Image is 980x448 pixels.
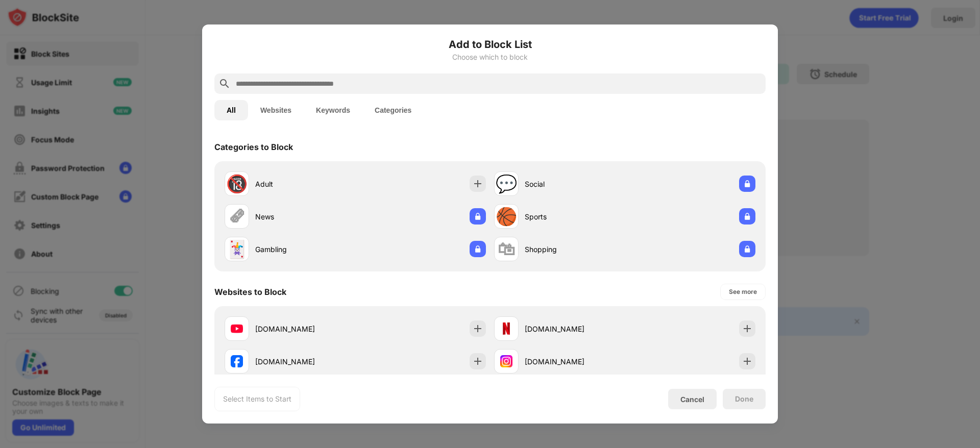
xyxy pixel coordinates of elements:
button: Categories [362,100,424,120]
img: search.svg [218,78,231,90]
div: [DOMAIN_NAME] [525,356,625,367]
div: [DOMAIN_NAME] [255,323,355,334]
div: [DOMAIN_NAME] [255,356,355,367]
div: Cancel [680,395,704,404]
div: Shopping [525,244,625,255]
div: See more [729,287,757,297]
div: 🗞 [228,206,246,227]
div: Sports [525,211,625,222]
img: favicons [500,355,512,367]
div: Gambling [255,244,355,255]
div: [DOMAIN_NAME] [525,323,625,334]
img: favicons [231,355,243,367]
div: 🛍 [498,239,515,260]
img: favicons [500,322,512,335]
h6: Add to Block List [214,37,766,52]
div: Select Items to Start [223,394,291,404]
div: 💬 [496,173,517,194]
div: 🔞 [226,173,248,194]
div: Choose which to block [214,53,766,61]
div: Done [735,395,753,403]
div: 🏀 [496,206,517,227]
button: Keywords [304,100,362,120]
div: 🃏 [226,239,248,260]
div: News [255,211,355,222]
img: favicons [231,322,243,335]
div: Websites to Block [214,287,286,297]
button: Websites [248,100,304,120]
div: Categories to Block [214,142,293,152]
div: Adult [255,179,355,189]
div: Social [525,179,625,189]
button: All [214,100,248,120]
